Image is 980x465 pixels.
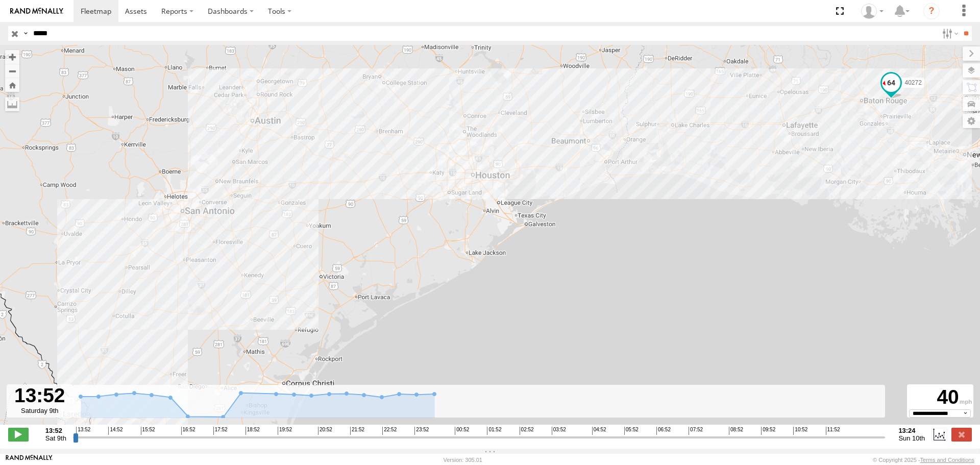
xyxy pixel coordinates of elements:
span: 19:52 [278,427,292,435]
span: 15:52 [141,427,155,435]
img: rand-logo.svg [10,8,63,15]
div: Caseta Laredo TX [857,4,887,19]
span: 21:52 [350,427,364,435]
label: Search Filter Options [938,26,960,41]
span: 05:52 [624,427,639,435]
span: Sat 9th Aug 2025 [45,434,66,442]
a: Terms and Conditions [920,457,974,463]
span: 11:52 [826,427,840,435]
span: 20:52 [318,427,332,435]
i: ? [923,3,940,19]
span: 00:52 [455,427,469,435]
span: 06:52 [656,427,671,435]
span: 03:52 [552,427,566,435]
span: Sun 10th Aug 2025 [898,434,925,442]
div: 40 [909,386,972,409]
span: 08:52 [729,427,743,435]
span: 09:52 [761,427,775,435]
span: 01:52 [487,427,501,435]
label: Measure [5,97,19,111]
button: Zoom Home [5,78,19,92]
button: Zoom in [5,50,19,64]
label: Play/Stop [8,428,29,441]
span: 07:52 [689,427,703,435]
span: 23:52 [414,427,429,435]
label: Map Settings [963,114,980,128]
div: © Copyright 2025 - [873,457,974,463]
div: Version: 305.01 [444,457,482,463]
label: Search Query [21,26,30,41]
span: 18:52 [246,427,260,435]
label: Close [951,428,972,441]
span: 13:52 [76,427,90,435]
span: 17:52 [213,427,228,435]
span: 40272 [904,79,921,86]
strong: 13:52 [45,427,66,434]
a: Visit our Website [6,455,53,465]
span: 04:52 [592,427,606,435]
strong: 13:24 [898,427,925,434]
button: Zoom out [5,64,19,78]
span: 14:52 [108,427,122,435]
span: 10:52 [793,427,807,435]
span: 02:52 [520,427,534,435]
span: 22:52 [382,427,397,435]
span: 16:52 [181,427,195,435]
